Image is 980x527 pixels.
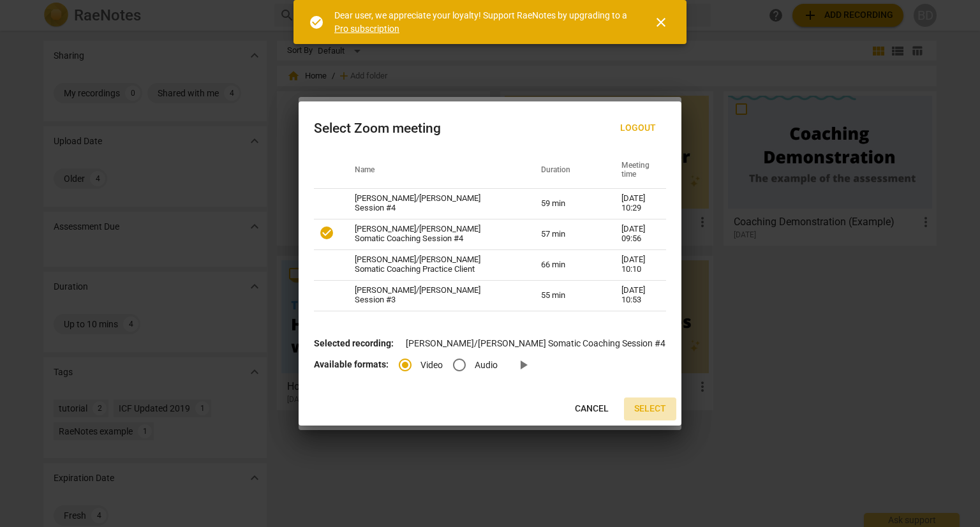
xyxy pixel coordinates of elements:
span: play_arrow [516,357,531,373]
span: check_circle [309,15,324,30]
td: 66 min [526,249,606,280]
a: Pro subscription [334,24,399,34]
td: [DATE] 10:10 [606,249,666,280]
td: [PERSON_NAME]/[PERSON_NAME] Session #4 [339,188,526,219]
div: Dear user, we appreciate your loyalty! Support RaeNotes by upgrading to a [334,9,630,35]
td: [DATE] 10:53 [606,280,666,311]
td: [PERSON_NAME]/[PERSON_NAME] Somatic Coaching Practice Client [339,249,526,280]
b: Available formats: [314,359,389,369]
td: 59 min [526,188,606,219]
th: Meeting time [606,152,666,188]
span: check_circle [319,225,334,241]
a: Preview [508,350,538,380]
span: Select [634,403,666,415]
td: [DATE] 09:56 [606,219,666,249]
td: [PERSON_NAME]/[PERSON_NAME] Session #3 [339,280,526,311]
button: Cancel [565,397,619,420]
td: [DATE] 10:29 [606,188,666,219]
span: Logout [620,122,656,135]
p: [PERSON_NAME]/[PERSON_NAME] Somatic Coaching Session #4 [314,337,666,350]
button: Logout [610,117,666,140]
div: File type [399,359,508,369]
div: Select Zoom meeting [314,121,441,137]
button: Select [624,397,676,420]
th: Name [339,152,526,188]
td: 57 min [526,219,606,249]
td: [PERSON_NAME]/[PERSON_NAME] Somatic Coaching Session #4 [339,219,526,249]
b: Selected recording: [314,338,394,348]
span: close [653,15,669,30]
button: Close [646,7,676,38]
span: Video [420,359,443,372]
th: Duration [526,152,606,188]
span: Cancel [575,403,609,415]
span: Audio [475,359,498,372]
td: 55 min [526,280,606,311]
